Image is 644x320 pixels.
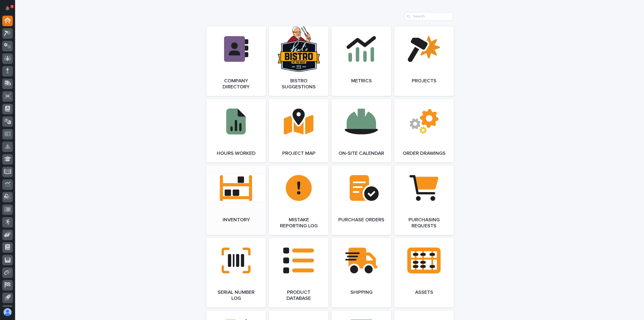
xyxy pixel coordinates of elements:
input: Search [405,12,453,20]
a: Shipping [332,238,391,307]
a: Mistake Reporting Log [269,165,329,235]
a: Serial Number Log [206,238,266,307]
a: Inventory [206,165,266,235]
a: Projects [394,26,454,96]
a: Project Map [269,99,329,162]
a: Bistro Suggestions [269,26,329,96]
a: Purchasing Requests [394,165,454,235]
a: Order Drawings [394,99,454,162]
a: Company Directory [206,26,266,96]
a: Product Database [269,238,329,307]
p: 3 [11,5,13,8]
button: Notifications [2,3,13,14]
button: users-avatar [2,307,13,317]
a: Assets [394,238,454,307]
a: Purchase Orders [332,165,391,235]
a: On-Site Calendar [332,99,391,162]
a: Hours Worked [206,99,266,162]
div: Notifications3 [6,6,13,14]
a: Metrics [332,26,391,96]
